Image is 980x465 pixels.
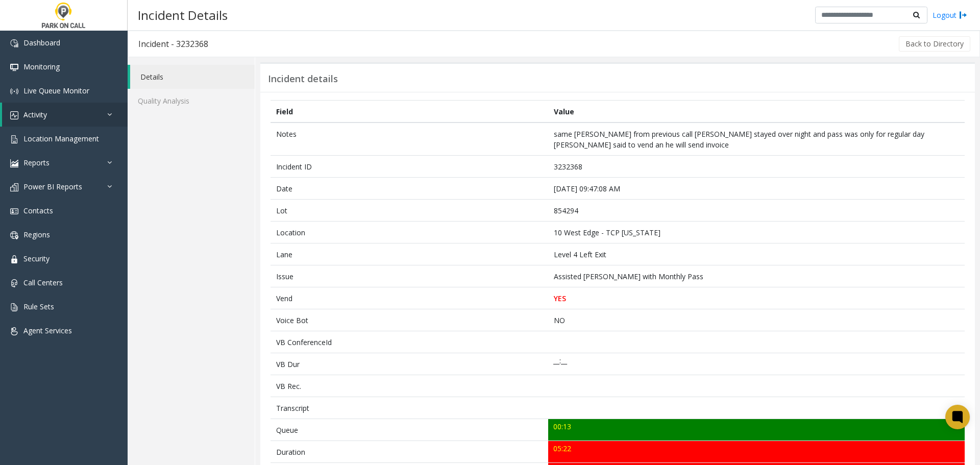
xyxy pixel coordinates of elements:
button: Back to Directory [899,36,970,52]
td: Assisted [PERSON_NAME] with Monthly Pass [548,265,965,287]
img: 'icon' [10,135,18,143]
span: Dashboard [23,38,60,47]
td: same [PERSON_NAME] from previous call [PERSON_NAME] stayed over night and pass was only for regul... [548,123,965,156]
td: Notes [271,123,548,156]
span: Call Centers [23,278,63,287]
td: [DATE] 09:47:08 AM [548,178,965,200]
span: Rule Sets [23,302,54,311]
a: Activity [2,103,128,127]
img: 'icon' [10,111,18,119]
td: 854294 [548,200,965,222]
span: Location Management [23,134,99,143]
td: Location [271,222,548,243]
td: Queue [271,419,548,441]
img: 'icon' [10,159,18,167]
span: Reports [23,158,50,167]
img: 'icon' [10,255,18,263]
td: __:__ [548,353,965,375]
td: VB Rec. [271,375,548,397]
td: VB Dur [271,353,548,375]
span: Monitoring [23,62,60,71]
span: Agent Services [23,326,72,335]
td: 00:13 [548,419,965,441]
td: 3232368 [548,156,965,178]
td: VB ConferenceId [271,331,548,353]
span: Regions [23,230,50,239]
th: Value [548,101,965,123]
td: Date [271,178,548,200]
td: Issue [271,265,548,287]
td: Vend [271,287,548,309]
span: Contacts [23,206,53,215]
img: 'icon' [10,87,18,95]
img: logout [959,10,967,20]
td: Level 4 Left Exit [548,243,965,265]
h3: Incident Details [133,3,233,28]
span: Activity [23,110,47,119]
td: 10 West Edge - TCP [US_STATE] [548,222,965,243]
td: Lane [271,243,548,265]
img: 'icon' [10,303,18,311]
td: Lot [271,200,548,222]
img: 'icon' [10,207,18,215]
a: Logout [933,10,967,20]
img: 'icon' [10,279,18,287]
img: 'icon' [10,63,18,71]
td: Transcript [271,397,548,419]
img: 'icon' [10,183,18,191]
td: 05:22 [548,441,965,463]
p: NO [554,315,960,326]
a: Details [130,65,255,89]
span: Live Queue Monitor [23,86,89,95]
p: YES [554,293,960,304]
td: Voice Bot [271,309,548,331]
span: Power BI Reports [23,182,82,191]
img: 'icon' [10,327,18,335]
h3: Incident - 3232368 [128,32,218,56]
th: Field [271,101,548,123]
img: 'icon' [10,39,18,47]
a: Quality Analysis [128,89,255,113]
td: Duration [271,441,548,463]
span: Security [23,254,50,263]
td: Incident ID [271,156,548,178]
h3: Incident details [268,74,338,85]
img: 'icon' [10,231,18,239]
